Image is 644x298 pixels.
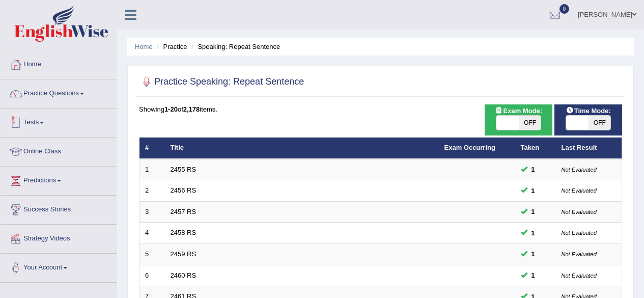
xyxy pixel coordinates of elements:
small: Not Evaluated [562,251,597,257]
a: Tests [1,109,117,134]
div: Showing of items. [139,104,622,114]
td: 2 [139,180,165,202]
h2: Practice Speaking: Repeat Sentence [139,74,304,90]
span: You can still take this question [527,164,539,175]
a: 2459 RS [171,250,197,258]
span: You can still take this question [527,249,539,259]
b: 1-20 [164,105,178,113]
span: 0 [559,4,570,14]
li: Practice [154,42,187,51]
a: Exam Occurring [444,144,495,151]
span: Time Mode: [562,105,615,116]
td: 3 [139,201,165,223]
th: Title [165,138,439,159]
small: Not Evaluated [562,187,597,194]
td: 5 [139,244,165,265]
a: 2458 RS [171,229,197,236]
span: OFF [589,116,611,130]
span: You can still take this question [527,228,539,238]
small: Not Evaluated [562,209,597,215]
td: 4 [139,223,165,244]
a: Predictions [1,167,117,192]
small: Not Evaluated [562,167,597,173]
a: Practice Questions [1,79,117,105]
span: Exam Mode: [491,105,546,116]
span: You can still take this question [527,185,539,196]
span: OFF [519,116,541,130]
a: Home [1,50,117,76]
a: 2460 RS [171,272,197,279]
div: Show exams occurring in exams [485,104,552,136]
span: You can still take this question [527,270,539,281]
a: Your Account [1,254,117,279]
a: Strategy Videos [1,225,117,250]
small: Not Evaluated [562,273,597,279]
td: 1 [139,159,165,180]
a: 2456 RS [171,186,197,194]
th: # [139,138,165,159]
a: 2455 RS [171,166,197,173]
span: You can still take this question [527,206,539,217]
a: Home [135,43,153,50]
small: Not Evaluated [562,230,597,236]
b: 2,178 [183,105,200,113]
li: Speaking: Repeat Sentence [189,42,280,51]
th: Taken [515,138,556,159]
a: Success Stories [1,196,117,221]
td: 6 [139,265,165,286]
a: Online Class [1,138,117,163]
a: 2457 RS [171,208,197,215]
th: Last Result [556,138,622,159]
